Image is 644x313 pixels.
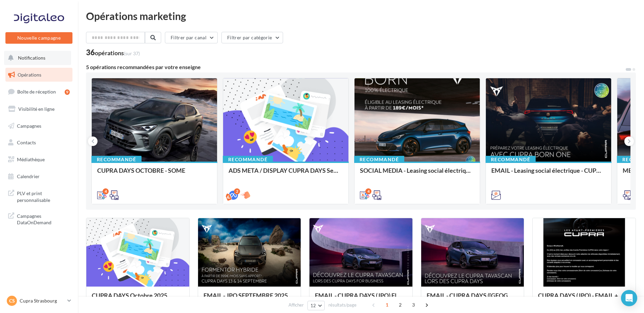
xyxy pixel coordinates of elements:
[395,299,406,310] span: 2
[92,292,184,306] div: CUPRA DAYS Octobre 2025
[4,186,74,206] a: PLV et print personnalisable
[307,301,325,310] button: 12
[288,302,304,308] span: Afficher
[365,188,371,194] div: 4
[4,135,74,150] a: Contacts
[124,50,140,56] span: (sur 37)
[229,167,343,181] div: ADS META / DISPLAY CUPRA DAYS Septembre 2025
[86,64,625,70] div: 5 opérations recommandées par votre enseigne
[17,173,40,179] span: Calendrier
[17,189,70,203] span: PLV et print personnalisable
[328,302,357,308] span: résultats/page
[621,290,637,306] div: Open Intercom Messenger
[97,167,212,181] div: CUPRA DAYS OCTOBRE - SOME
[221,32,283,43] button: Filtrer par catégorie
[5,32,72,44] button: Nouvelle campagne
[20,297,65,304] p: Cupra Strasbourg
[165,32,218,43] button: Filtrer par canal
[4,119,74,133] a: Campagnes
[95,50,140,56] div: opérations
[360,167,474,181] div: SOCIAL MEDIA - Leasing social électrique - CUPRA Born
[65,89,70,95] div: 9
[408,299,419,310] span: 3
[86,49,140,56] div: 36
[427,292,519,306] div: EMAIL - CUPRA DAYS ([GEOGRAPHIC_DATA]) Private Générique
[17,211,70,226] span: Campagnes DataOnDemand
[491,167,606,181] div: EMAIL - Leasing social électrique - CUPRA Born One
[17,140,36,145] span: Contacts
[4,84,74,99] a: Boîte de réception9
[9,297,15,304] span: CS
[91,156,142,163] div: Recommandé
[18,55,45,61] span: Notifications
[18,106,55,112] span: Visibilité en ligne
[4,209,74,229] a: Campagnes DataOnDemand
[17,156,45,162] span: Médiathèque
[17,89,56,95] span: Boîte de réception
[538,292,630,306] div: CUPRA DAYS (JPO) - EMAIL + SMS
[223,156,273,163] div: Recommandé
[4,169,74,184] a: Calendrier
[234,188,240,194] div: 2
[17,123,41,128] span: Campagnes
[103,188,109,194] div: 4
[86,11,636,21] div: Opérations marketing
[5,294,72,307] a: CS Cupra Strasbourg
[354,156,404,163] div: Recommandé
[486,156,536,163] div: Recommandé
[18,72,41,78] span: Opérations
[203,292,296,306] div: EMAIL - JPO SEPTEMBRE 2025
[4,68,74,82] a: Opérations
[382,299,392,310] span: 1
[4,102,74,116] a: Visibilité en ligne
[4,51,71,65] button: Notifications
[310,303,316,308] span: 12
[315,292,407,306] div: EMAIL - CUPRA DAYS (JPO) Fleet Générique
[4,152,74,167] a: Médiathèque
